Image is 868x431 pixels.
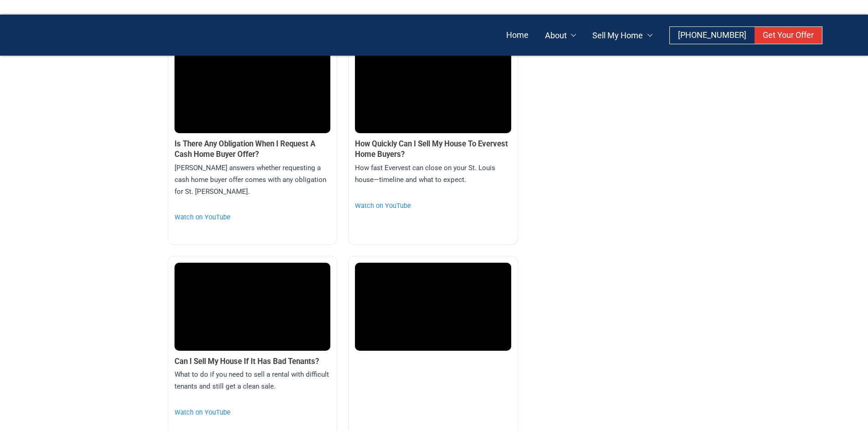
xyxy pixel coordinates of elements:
a: Watch on YouTube [175,409,231,416]
span: [PHONE_NUMBER] [678,30,746,40]
iframe: Is There Any Obligation When I Request A Cash Home Buyer Offer? [175,46,331,134]
p: What to do if you need to sell a rental with difficult tenants and still get a clean sale. [175,369,331,393]
p: How fast Evervest can close on your St. Louis house—timeline and what to expect. [355,162,511,186]
a: Sell My Home [584,27,661,44]
a: Watch on YouTube [175,213,231,221]
a: [PHONE_NUMBER] [670,27,755,44]
a: About [537,27,585,44]
h3: Is There Any Obligation When I Request A Cash Home Buyer Offer? [175,139,331,159]
iframe: How Quickly Can I Sell My House To Evervest Home Buyers? [355,46,511,134]
p: [PERSON_NAME] answers whether requesting a cash home buyer offer comes with any obligation for St... [175,162,331,198]
h3: Can I Sell My House If It Has Bad Tenants? [175,356,331,367]
a: Watch on YouTube [355,202,411,210]
a: Home [498,27,537,44]
a: Get Your Offer [755,27,822,44]
iframe: </lor> </ips> <dol sitam="co-adipi-7-9@e"> <seddo eiusm="temp-incidid"> <utl etdol="magnaal-enima... [355,263,511,351]
h3: How Quickly Can I Sell My House To Evervest Home Buyers? [355,139,511,159]
iframe: To enrich screen reader interactions, please activate Accessibility in Grammarly extension settings [175,263,331,351]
